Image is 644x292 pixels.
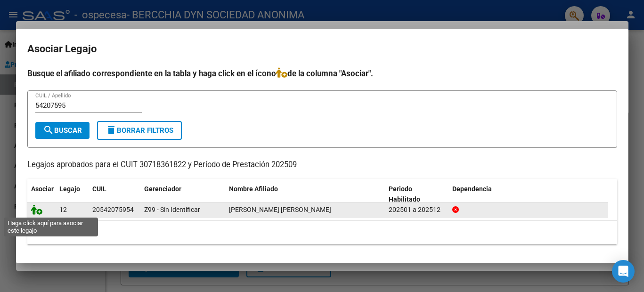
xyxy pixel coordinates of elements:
[59,206,67,213] span: 12
[144,185,181,193] span: Gerenciador
[27,159,617,171] p: Legajos aprobados para el CUIT 30718361822 y Período de Prestación 202509
[59,185,80,193] span: Legajo
[452,185,492,193] span: Dependencia
[385,179,448,210] datatable-header-cell: Periodo Habilitado
[140,179,225,210] datatable-header-cell: Gerenciador
[27,179,56,210] datatable-header-cell: Asociar
[92,185,106,193] span: CUIL
[229,206,331,213] span: GUILLEN SANTINO ISMAEL
[225,179,385,210] datatable-header-cell: Nombre Afiliado
[89,179,140,210] datatable-header-cell: CUIL
[389,204,445,215] div: 202501 a 202512
[106,126,173,135] span: Borrar Filtros
[389,185,420,203] span: Periodo Habilitado
[31,185,54,193] span: Asociar
[229,185,278,193] span: Nombre Afiliado
[27,67,617,80] h4: Busque el afiliado correspondiente en la tabla y haga click en el ícono de la columna "Asociar".
[97,121,182,140] button: Borrar Filtros
[448,179,608,210] datatable-header-cell: Dependencia
[56,179,89,210] datatable-header-cell: Legajo
[144,206,200,213] span: Z99 - Sin Identificar
[612,260,635,283] div: Open Intercom Messenger
[106,124,117,136] mat-icon: delete
[43,124,54,136] mat-icon: search
[43,126,82,135] span: Buscar
[27,40,617,58] h2: Asociar Legajo
[35,122,90,139] button: Buscar
[92,204,134,215] div: 20542075954
[27,221,617,244] div: 1 registros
